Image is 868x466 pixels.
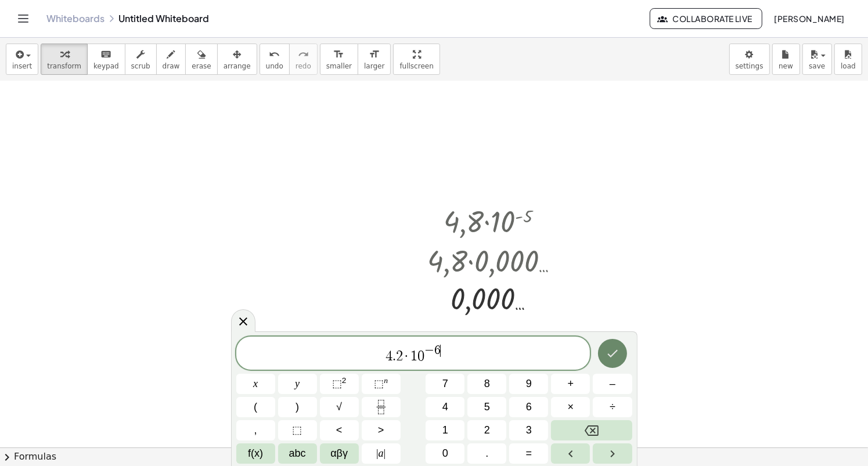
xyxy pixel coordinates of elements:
button: undoundo [260,44,290,75]
span: [PERSON_NAME] [774,13,845,24]
span: f(x) [248,446,263,461]
span: Collaborate Live [660,13,752,24]
span: 0 [417,349,424,363]
span: > [378,422,384,438]
button: save [802,44,832,75]
span: ⬚ [374,378,384,389]
span: draw [163,62,180,70]
button: 5 [467,397,506,417]
button: [PERSON_NAME] [765,8,854,29]
button: settings [729,44,770,75]
span: erase [192,62,211,70]
button: transform [41,44,88,75]
span: – [610,376,615,392]
button: ) [278,397,317,417]
button: arrange [217,44,257,75]
span: . [392,349,396,363]
button: format_sizesmaller [320,44,358,75]
span: 6 [526,399,532,415]
span: 2 [396,349,403,363]
button: Toggle navigation [14,9,33,28]
button: insert [6,44,38,75]
button: Divide [593,397,632,417]
span: arrange [224,62,251,70]
button: Superscript [362,374,401,394]
button: 4 [426,397,464,417]
span: 2 [484,422,490,438]
button: Right arrow [593,443,632,464]
span: x [253,376,258,392]
span: ⬚ [293,422,302,438]
button: Minus [593,374,632,394]
button: format_sizelarger [358,44,391,75]
span: | [384,447,386,459]
a: Whiteboards [46,13,105,24]
span: . [485,446,488,461]
button: Absolute value [362,443,401,464]
i: undo [269,48,280,62]
span: ) [296,399,299,415]
span: 1 [442,422,448,438]
button: fullscreen [393,44,440,75]
button: x [236,374,275,394]
span: αβγ [330,446,348,461]
span: redo [296,62,311,70]
i: format_size [369,48,380,62]
span: ÷ [610,399,615,415]
span: < [336,422,343,438]
button: Square root [320,397,359,417]
button: Left arrow [551,443,590,464]
button: 6 [509,397,548,417]
button: Squared [320,374,359,394]
span: | [376,447,379,459]
span: × [568,399,574,415]
span: = [526,446,532,461]
span: 6 [434,344,441,357]
button: 3 [509,420,548,440]
span: 7 [442,376,448,392]
button: Placeholder [278,420,317,440]
button: new [772,44,800,75]
span: 1 [410,349,417,363]
button: Greater than [362,420,401,440]
span: 4 [442,399,448,415]
button: scrub [125,44,157,75]
button: , [236,420,275,440]
button: Alphabet [278,443,317,464]
button: . [467,443,506,464]
i: redo [298,48,309,62]
span: scrub [131,62,150,70]
button: ( [236,397,275,417]
span: − [424,344,434,357]
button: y [278,374,317,394]
span: a [376,446,386,461]
i: format_size [333,48,344,62]
span: keypad [93,62,119,70]
button: 1 [426,420,464,440]
button: draw [156,44,186,75]
button: load [834,44,862,75]
button: Greek alphabet [320,443,359,464]
span: √ [336,399,342,415]
button: Equals [509,443,548,464]
button: Backspace [551,420,632,440]
button: Plus [551,374,590,394]
span: load [841,62,856,70]
span: 5 [484,399,490,415]
button: redoredo [289,44,318,75]
button: Less than [320,420,359,440]
button: Collaborate Live [650,8,762,29]
span: new [779,62,793,70]
button: 8 [467,374,506,394]
span: 8 [484,376,490,392]
span: larger [364,62,384,70]
span: insert [12,62,32,70]
sup: n [384,376,388,385]
span: 0 [442,446,448,461]
sup: 2 [342,376,347,385]
i: keyboard [100,48,111,62]
button: 0 [426,443,464,464]
span: save [809,62,825,70]
span: ​ [440,345,441,357]
span: + [568,376,574,392]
